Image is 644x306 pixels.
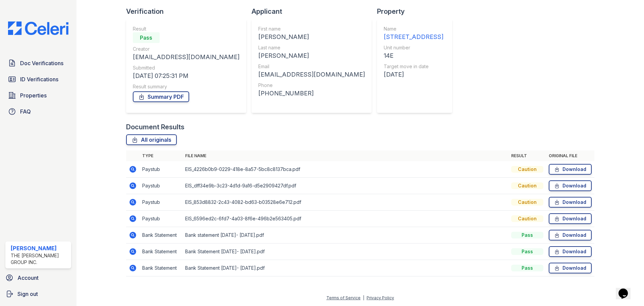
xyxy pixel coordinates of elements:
[126,7,252,16] div: Verification
[182,211,508,227] td: EIS_6596ed2c-6fd7-4a03-8f6e-496b2e563405.pdf
[384,70,443,79] div: [DATE]
[258,51,365,60] div: [PERSON_NAME]
[511,248,543,255] div: Pass
[5,105,71,118] a: FAQ
[11,244,68,252] div: [PERSON_NAME]
[133,83,239,90] div: Result summary
[549,213,592,224] a: Download
[511,232,543,238] div: Pass
[511,182,543,189] div: Caution
[133,64,239,71] div: Submitted
[20,75,58,83] span: ID Verifications
[182,194,508,211] td: EIS_853d8832-2c43-4082-bd63-b03528e6e712.pdf
[258,44,365,51] div: Last name
[258,70,365,79] div: [EMAIL_ADDRESS][DOMAIN_NAME]
[549,263,592,273] a: Download
[384,63,443,70] div: Target move in date
[549,197,592,208] a: Download
[5,56,71,70] a: Doc Verifications
[5,89,71,102] a: Properties
[182,260,508,276] td: Bank Statement [DATE]- [DATE].pdf
[549,180,592,191] a: Download
[367,295,394,300] a: Privacy Policy
[126,122,184,132] div: Document Results
[384,26,443,32] div: Name
[20,59,63,67] span: Doc Verifications
[11,252,68,266] div: The [PERSON_NAME] Group Inc.
[508,150,546,161] th: Result
[3,271,74,285] a: Account
[133,26,239,32] div: Result
[363,295,364,300] div: |
[140,260,182,276] td: Bank Statement
[258,32,365,42] div: [PERSON_NAME]
[258,82,365,89] div: Phone
[3,287,74,301] a: Sign out
[384,26,443,42] a: Name [STREET_ADDRESS]
[20,107,31,116] span: FAQ
[384,32,443,42] div: [STREET_ADDRESS]
[3,21,74,35] img: CE_Logo_Blue-a8612792a0a2168367f1c8372b55b34899dd931a85d93a1a3d3e32e68fde9ad4.png
[133,46,239,52] div: Creator
[140,161,182,178] td: Paystub
[140,244,182,260] td: Bank Statement
[133,52,239,62] div: [EMAIL_ADDRESS][DOMAIN_NAME]
[549,164,592,175] a: Download
[384,44,443,51] div: Unit number
[511,215,543,222] div: Caution
[133,91,189,102] a: Summary PDF
[140,194,182,211] td: Paystub
[258,89,365,98] div: [PHONE_NUMBER]
[182,244,508,260] td: Bank Statement [DATE]- [DATE].pdf
[5,73,71,86] a: ID Verifications
[384,51,443,60] div: 14E
[182,161,508,178] td: EIS_4226b0b9-0229-418e-8a57-5bc8c8137bca.pdf
[17,274,39,282] span: Account
[252,7,377,16] div: Applicant
[511,166,543,173] div: Caution
[258,63,365,70] div: Email
[377,7,458,16] div: Property
[549,230,592,241] a: Download
[182,150,508,161] th: File name
[326,295,361,300] a: Terms of Service
[616,279,637,299] iframe: chat widget
[17,290,38,298] span: Sign out
[133,32,160,43] div: Pass
[140,150,182,161] th: Type
[546,150,594,161] th: Original file
[258,26,365,32] div: First name
[182,227,508,244] td: Bank statement [DATE]- [DATE].pdf
[133,71,239,81] div: [DATE] 07:25:31 PM
[511,199,543,206] div: Caution
[182,178,508,194] td: EIS_dff34e9b-3c23-4d1d-9a16-d5e2909427df.pdf
[511,265,543,271] div: Pass
[126,134,177,145] a: All originals
[140,227,182,244] td: Bank Statement
[20,91,47,99] span: Properties
[140,211,182,227] td: Paystub
[140,178,182,194] td: Paystub
[549,246,592,257] a: Download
